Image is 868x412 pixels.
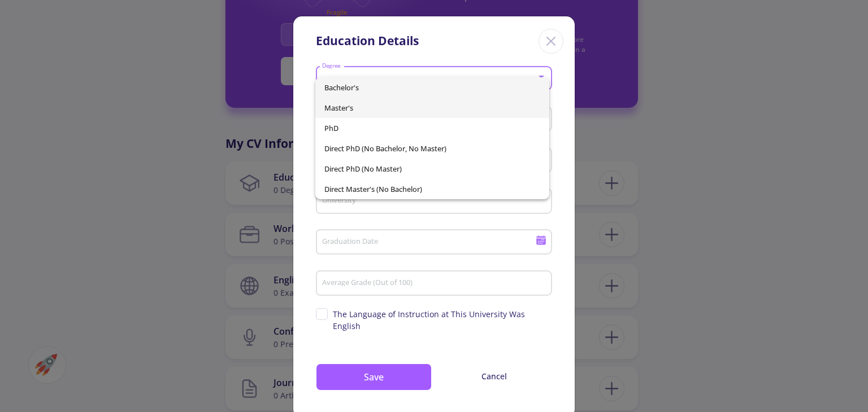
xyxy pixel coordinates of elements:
span: PhD [324,118,540,138]
span: Direct Master's (No Bachelor) [324,179,540,199]
span: Master's [324,98,540,118]
span: Bachelor's [324,77,540,98]
span: Direct PhD (No Bachelor, No Master) [324,138,540,159]
span: Direct PhD (No Master) [324,159,540,179]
